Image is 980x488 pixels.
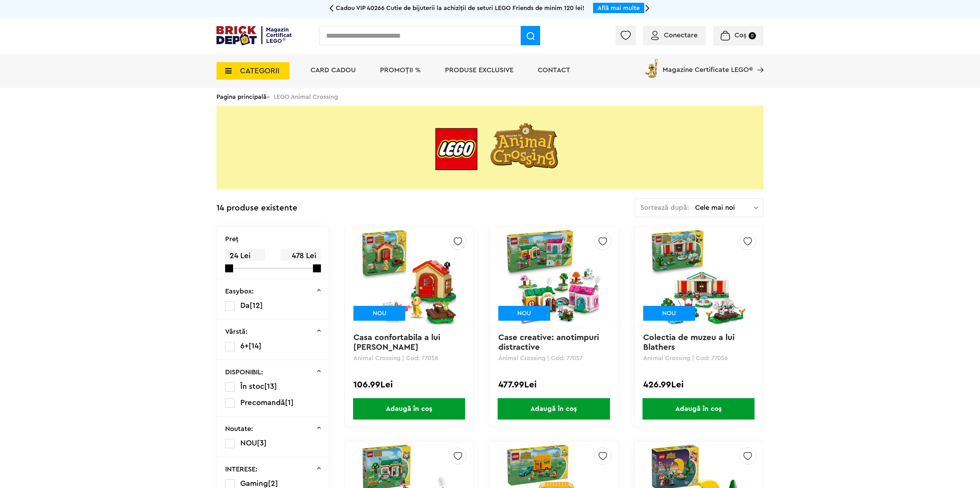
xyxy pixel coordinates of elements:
span: Coș [734,32,747,39]
a: Magazine Certificate LEGO® [753,57,764,64]
span: Cele mai noi [695,204,754,211]
div: NOU [643,306,695,321]
span: Magazine Certificate LEGO® [663,57,753,73]
span: [3] [257,439,267,447]
a: Adaugă în coș [635,398,763,420]
div: 477.99Lei [498,380,609,389]
a: Adaugă în coș [490,398,618,420]
span: Sortează după: [640,204,689,211]
span: [14] [249,342,261,350]
a: Pagina principală [216,94,267,100]
a: Casa confortabila a lui [PERSON_NAME] [353,334,443,351]
span: Cadou VIP 40266 Cutie de bijuterii la achiziții de seturi LEGO Friends de minim 120 lei! [336,5,584,11]
span: [1] [285,399,294,406]
span: Adaugă în coș [498,398,610,420]
a: Case creative: anotimpuri distractive [498,334,601,351]
small: 0 [749,32,756,39]
p: Animal Crossing | Cod: 77058 [353,355,464,361]
img: Case creative: anotimpuri distractive [505,228,602,325]
a: Conectare [651,32,697,39]
a: Contact [538,67,570,74]
div: NOU [353,306,405,321]
a: Card Cadou [311,67,356,74]
span: CATEGORII [240,67,279,75]
p: Easybox: [225,288,254,295]
span: Gaming [240,480,268,487]
a: Adaugă în coș [345,398,473,420]
span: Conectare [664,32,697,39]
a: Colectia de muzeu a lui Blathers [643,334,737,351]
span: NOU [240,439,257,447]
p: Vârstă: [225,328,248,335]
span: [13] [264,383,277,390]
div: 14 produse existente [216,198,297,218]
a: PROMOȚII % [380,67,421,74]
p: Animal Crossing | Cod: 77057 [498,355,609,361]
a: Produse exclusive [445,67,514,74]
img: LEGO Animal Crossing [216,106,764,189]
span: Adaugă în coș [642,398,755,420]
span: Adaugă în coș [353,398,465,420]
a: Află mai multe [598,5,640,11]
p: Preţ [225,236,239,243]
span: 478 Lei [280,249,321,263]
span: 6+ [240,342,249,350]
img: Colectia de muzeu a lui Blathers [650,228,747,325]
p: Animal Crossing | Cod: 77056 [643,355,754,361]
img: Casa confortabila a lui Goldie [361,228,457,325]
div: NOU [498,306,550,321]
span: În stoc [240,383,264,390]
p: Noutate: [225,425,253,432]
p: INTERESE: [225,466,258,473]
span: 24 Lei [225,249,265,263]
span: [2] [268,480,278,487]
p: DISPONIBIL: [225,369,263,376]
div: 426.99Lei [643,380,754,389]
div: > LEGO Animal Crossing [216,88,764,106]
span: Precomandă [240,399,285,406]
span: [12] [250,302,263,309]
div: 106.99Lei [353,380,464,389]
span: Da [240,302,250,309]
